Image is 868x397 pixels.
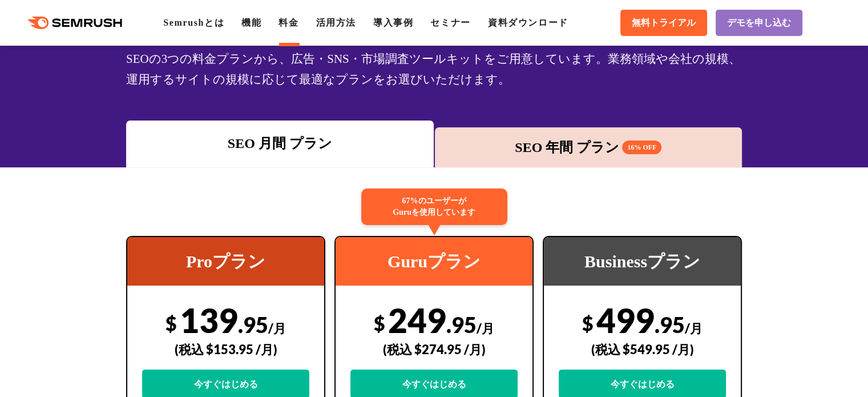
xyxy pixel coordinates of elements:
[544,237,741,286] div: Businessプラン
[350,329,518,370] div: (税込 $274.95 /月)
[336,237,532,286] div: Guruプラン
[441,137,737,158] div: SEO 年間 プラン
[127,237,324,286] div: Proプラン
[278,18,298,27] a: 料金
[622,141,661,154] span: 16% OFF
[727,17,791,29] span: デモを申し込む
[559,329,726,370] div: (税込 $549.95 /月)
[374,311,385,335] span: $
[142,329,309,370] div: (税込 $153.95 /月)
[268,320,286,336] span: /月
[716,10,802,36] a: デモを申し込む
[163,18,224,27] a: Semrushとは
[238,311,268,338] span: .95
[132,133,428,154] div: SEO 月間 プラン
[165,311,177,335] span: $
[316,18,356,27] a: 活用方法
[446,311,477,338] span: .95
[241,18,261,27] a: 機能
[685,320,703,336] span: /月
[620,10,707,36] a: 無料トライアル
[488,18,568,27] a: 資料ダウンロード
[655,311,685,338] span: .95
[582,311,594,335] span: $
[477,320,494,336] span: /月
[126,49,742,90] div: SEOの3つの料金プランから、広告・SNS・市場調査ツールキットをご用意しています。業務領域や会社の規模、運用するサイトの規模に応じて最適なプランをお選びいただけます。
[361,189,507,225] div: 67%のユーザーが Guruを使用しています
[430,18,470,27] a: セミナー
[373,18,413,27] a: 導入事例
[632,17,696,29] span: 無料トライアル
